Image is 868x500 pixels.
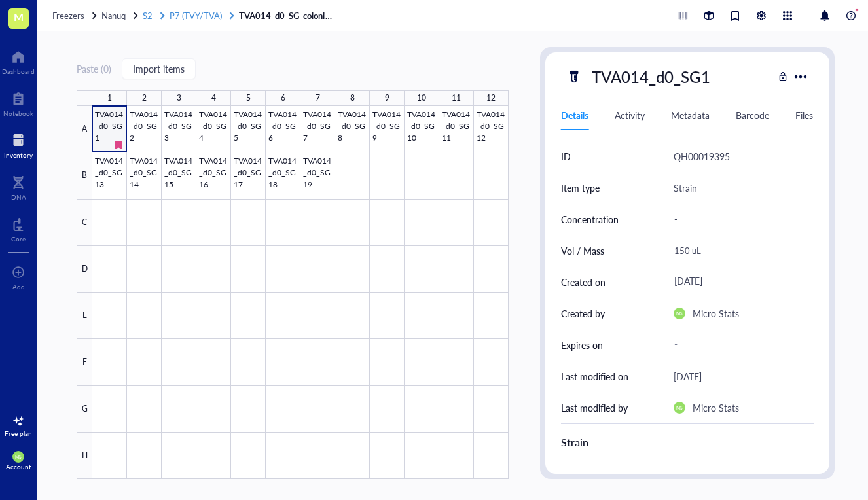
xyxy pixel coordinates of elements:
div: 150 uL [668,237,808,264]
div: 9 [385,90,389,106]
div: 6 [281,90,285,106]
div: Last modified by [561,401,628,415]
div: C [77,200,92,246]
div: E [77,293,92,339]
div: Last modified on [561,369,628,384]
div: DNA [11,193,26,201]
span: MS [676,311,682,316]
div: 3 [177,90,181,106]
div: 12 [486,90,496,106]
div: D [77,246,92,293]
div: Concentration [561,212,619,226]
span: Import items [133,63,185,74]
div: [DATE] [674,368,702,384]
div: Strain [561,435,814,450]
div: Inventory [4,151,33,159]
a: S2P7 (TVY/TVA) [143,10,236,22]
div: 4 [211,90,216,106]
span: Nanuq [101,9,126,22]
a: DNA [11,172,26,201]
div: F [77,339,92,385]
div: Files [795,108,813,122]
a: Nanuq [101,10,140,22]
span: MS [15,454,21,459]
div: 1 [107,90,112,106]
div: Free plan [5,429,32,437]
div: A [77,106,92,152]
div: 11 [452,90,461,106]
div: [DATE] [668,270,808,294]
div: Item type [561,181,600,195]
div: 8 [350,90,355,106]
a: Dashboard [2,46,35,75]
div: QH00019395 [674,149,730,164]
div: Micro Stats [693,306,739,321]
button: Paste (0) [77,58,111,79]
button: Import items [122,58,196,79]
div: Activity [615,108,645,122]
div: - [668,459,808,483]
div: Add [12,283,25,291]
a: Notebook [3,88,33,117]
div: Notebook [3,109,33,117]
span: S2 [143,9,153,22]
div: ID [561,149,571,164]
div: H [77,433,92,479]
div: Account [6,463,31,471]
div: - [668,205,808,233]
div: Created on [561,275,606,289]
div: 5 [246,90,251,106]
div: TVA014_d0_SG1 [586,63,716,90]
a: TVA014_d0_SG_colonies_B [239,10,337,22]
div: B [77,152,92,199]
div: Metadata [671,108,710,122]
div: Barcode [736,108,769,122]
a: Core [11,214,26,243]
div: Strain [674,180,697,196]
div: 7 [316,90,320,106]
span: M [14,9,24,25]
div: Expires on [561,338,603,352]
span: Freezers [52,9,84,22]
div: Vol / Mass [561,243,604,258]
div: Micro Stats [693,400,739,416]
div: Details [561,108,588,122]
div: Core [11,235,26,243]
a: Freezers [52,10,99,22]
a: Inventory [4,130,33,159]
div: G [77,386,92,433]
span: P7 (TVY/TVA) [170,9,222,22]
div: 10 [417,90,426,106]
span: MS [676,405,682,410]
div: 2 [142,90,147,106]
div: Created by [561,306,605,321]
div: - [668,333,808,357]
div: Dashboard [2,67,35,75]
